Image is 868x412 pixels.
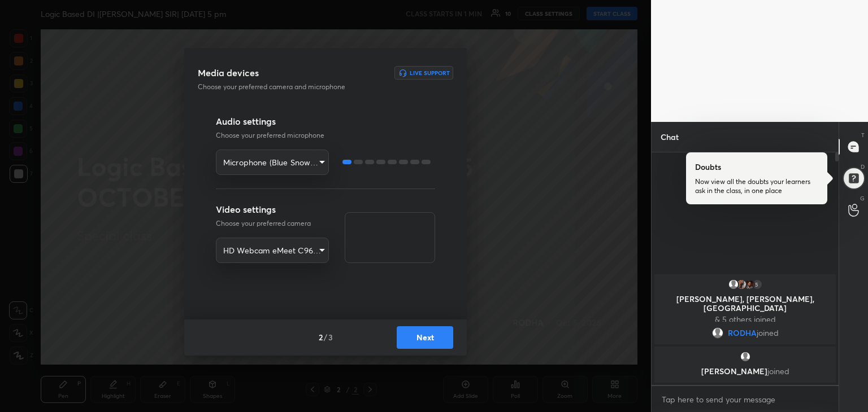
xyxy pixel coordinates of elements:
[728,328,757,338] span: RODHA
[860,194,865,203] p: G
[216,203,329,216] h3: Video settings
[652,122,688,152] p: Chat
[728,279,739,290] img: default.png
[328,331,333,343] h4: 3
[712,327,723,339] img: default.png
[216,218,329,229] p: Choose your preferred camera
[397,326,453,349] button: Next
[319,331,323,343] h4: 2
[767,366,789,376] span: joined
[661,367,829,376] p: [PERSON_NAME]
[216,238,329,263] div: Microphone (Blue Snowball ) (0d8c:0005)
[757,328,779,338] span: joined
[652,272,839,385] div: grid
[661,295,829,313] p: [PERSON_NAME], [PERSON_NAME], [GEOGRAPHIC_DATA]
[861,163,865,171] p: D
[216,115,435,128] h3: Audio settings
[216,150,329,175] div: Microphone (Blue Snowball ) (0d8c:0005)
[661,315,829,324] p: & 5 others joined
[736,279,747,290] img: thumbnail.jpg
[744,279,755,290] img: thumbnail.jpg
[216,130,435,141] p: Choose your preferred microphone
[410,70,450,76] h6: Live Support
[740,351,751,362] img: default.png
[198,66,259,80] h3: Media devices
[752,279,763,290] div: 5
[324,331,327,343] h4: /
[861,131,865,139] p: T
[198,82,381,92] p: Choose your preferred camera and microphone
